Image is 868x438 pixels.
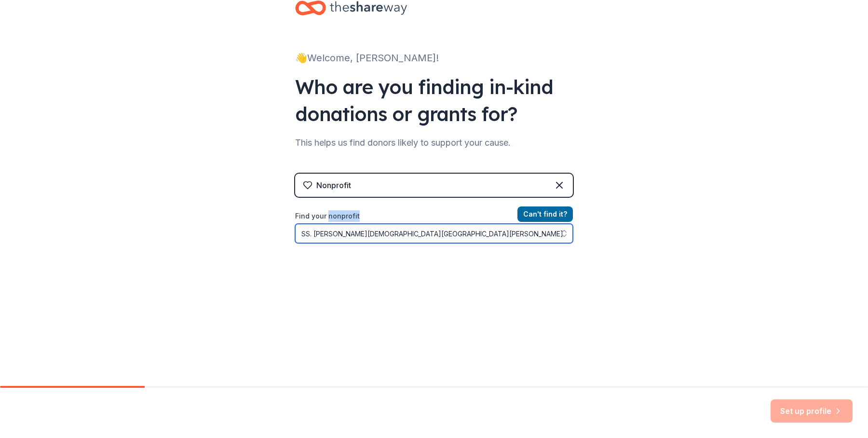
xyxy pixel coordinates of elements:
[295,73,573,127] div: Who are you finding in-kind donations or grants for?
[295,135,573,151] div: This helps us find donors likely to support your cause.
[316,179,351,191] div: Nonprofit
[295,210,573,222] label: Find your nonprofit
[517,206,573,222] button: Can't find it?
[295,224,573,243] input: Search by name, EIN, or city
[295,50,573,66] div: 👋 Welcome, [PERSON_NAME]!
